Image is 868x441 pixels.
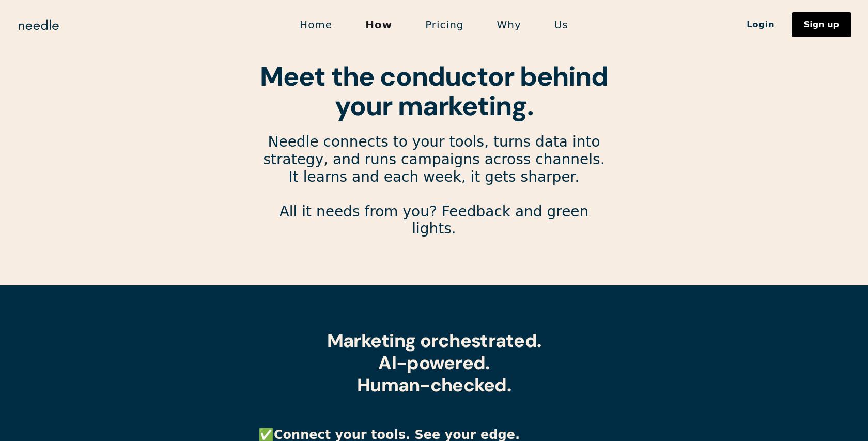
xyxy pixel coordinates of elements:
[804,21,839,29] div: Sign up
[349,14,409,36] a: How
[258,133,610,255] p: Needle connects to your tools, turns data into strategy, and runs campaigns across channels. It l...
[792,12,851,37] a: Sign up
[538,14,585,36] a: Us
[260,59,608,123] strong: Meet the conductor behind your marketing.
[327,328,541,397] strong: Marketing orchestrated. AI-powered. Human-checked.
[283,14,349,36] a: Home
[409,14,480,36] a: Pricing
[481,14,538,36] a: Why
[730,16,792,34] a: Login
